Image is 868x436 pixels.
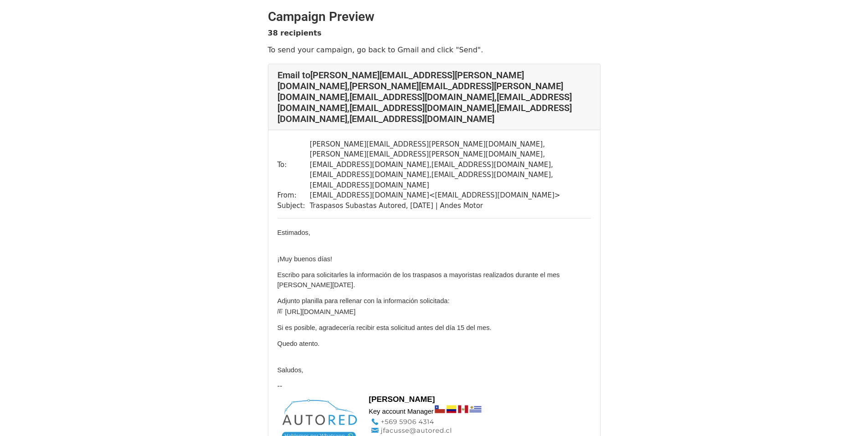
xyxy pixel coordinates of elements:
p: To send your campaign, go back to Gmail and click "Send". [268,45,601,55]
h4: Email to [PERSON_NAME][EMAIL_ADDRESS][PERSON_NAME][DOMAIN_NAME] , [PERSON_NAME][EMAIL_ADDRESS][PE... [277,70,591,124]
span: Key account Manager [369,408,434,415]
span: Estimados, [277,229,311,236]
span: [PERSON_NAME] [369,395,435,404]
h2: Campaign Preview [268,9,601,25]
span: -- [277,382,282,390]
span: Si es posible, agradecería recibir esta solicitud antes del día 15 del mes. [277,324,492,331]
img: AD_4nXeOSvGvGOPFGY8D7gwto6rq535aUexVsRQHR0yTiEjLAlyN5GxIUsiCk284Y8Ewf1zDXeT90AL-xjpBJqiv1_5IurDtu... [281,395,359,431]
span: Escribo para solicitarles la información de los traspasos a mayoristas realizados durante el mes ... [277,271,562,289]
td: [PERSON_NAME][EMAIL_ADDRESS][PERSON_NAME][DOMAIN_NAME] , [PERSON_NAME][EMAIL_ADDRESS][PERSON_NAME... [310,139,591,191]
td: [EMAIL_ADDRESS][DOMAIN_NAME] < [EMAIL_ADDRESS][DOMAIN_NAME] > [310,190,591,201]
span: Saludos, [277,366,303,374]
td: From: [277,190,310,201]
span: Adjunto planilla para rellenar con la información solicitada: [277,297,450,304]
span: Quedo atento. [277,340,320,347]
img: AD_4nXegB8OdL7lX9R70luUHgtQW1h-3stiTh4dFDTPXqP5guBaTaERQ0ExDEJ9yNotdnjbJf-WU8iw8rjA9BJnLW7x6dhJSD... [434,404,482,414]
span: [URL][DOMAIN_NAME] [285,308,356,315]
td: Subject: [277,201,310,211]
span: ¡Muy buenos días! [277,255,333,263]
td: To: [277,139,310,191]
td: Traspasos Subastas Autored, [DATE] | Andes Motor [310,201,591,211]
strong: 38 recipients [268,29,322,37]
